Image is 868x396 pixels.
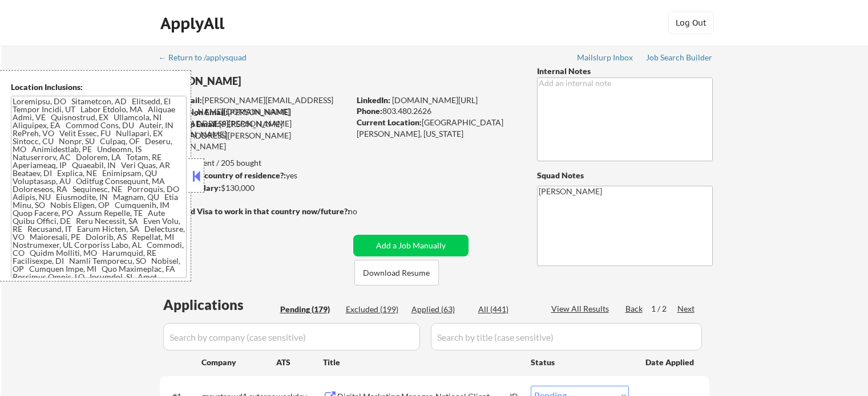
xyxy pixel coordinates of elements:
[160,14,228,33] div: ApplyAll
[159,182,349,194] div: $130,000
[478,304,535,315] div: All (441)
[159,170,346,181] div: yes
[431,323,702,350] input: Search by title (case sensitive)
[411,304,469,315] div: Applied (63)
[668,11,714,34] button: Log Out
[160,107,349,140] div: [PERSON_NAME][EMAIL_ADDRESS][PERSON_NAME][DOMAIN_NAME]
[159,170,286,180] strong: Can work in country of residence?:
[357,95,390,105] strong: LinkedIn:
[677,303,696,315] div: Next
[159,53,257,64] a: ← Return to /applysquad
[276,357,323,368] div: ATS
[357,117,518,139] div: [GEOGRAPHIC_DATA][PERSON_NAME], [US_STATE]
[348,206,381,217] div: no
[353,235,469,256] button: Add a Job Manually
[551,303,612,315] div: View All Results
[163,323,420,350] input: Search by company (case sensitive)
[159,157,349,169] div: 61 sent / 205 bought
[163,298,276,312] div: Applications
[646,54,713,62] div: Job Search Builder
[160,206,350,216] strong: Will need Visa to work in that country now/future?:
[357,105,518,117] div: 803.480.2626
[392,95,478,105] a: [DOMAIN_NAME][URL]
[11,81,187,93] div: Location Inclusions:
[531,352,629,372] div: Status
[577,54,634,62] div: Mailslurp Inbox
[159,54,257,62] div: ← Return to /applysquad
[160,119,349,152] div: [PERSON_NAME][EMAIL_ADDRESS][PERSON_NAME][DOMAIN_NAME]
[646,53,713,64] a: Job Search Builder
[354,260,439,285] button: Download Resume
[645,357,696,368] div: Date Applied
[537,66,713,77] div: Internal Notes
[346,304,403,315] div: Excluded (199)
[280,304,337,315] div: Pending (179)
[651,303,677,315] div: 1 / 2
[357,106,382,116] strong: Phone:
[577,53,634,64] a: Mailslurp Inbox
[160,74,394,88] div: [PERSON_NAME]
[201,357,276,368] div: Company
[160,95,349,117] div: [PERSON_NAME][EMAIL_ADDRESS][PERSON_NAME][DOMAIN_NAME]
[625,303,644,315] div: Back
[357,117,422,127] strong: Current Location:
[537,170,713,181] div: Squad Notes
[323,357,520,368] div: Title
